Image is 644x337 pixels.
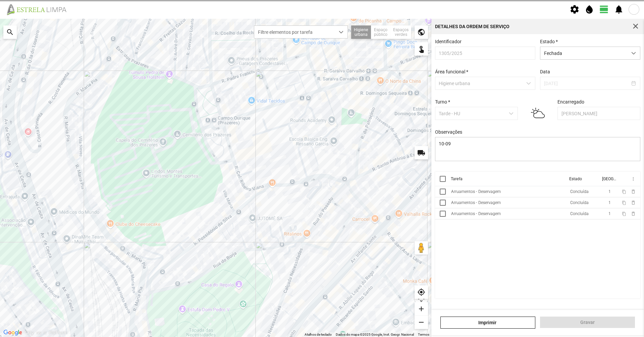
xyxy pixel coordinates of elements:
div: search [3,25,17,39]
label: Data [540,69,550,74]
span: content_copy [622,212,626,216]
div: Tarefa [451,177,463,181]
span: Filtre elementos por tarefa [254,26,335,38]
span: more_vert [630,176,636,182]
div: Espaço público [371,25,390,39]
img: Google [2,328,24,337]
img: 03d.svg [531,106,545,120]
label: Identificador [435,39,462,44]
button: content_copy [622,200,627,205]
div: Detalhes da Ordem de Serviço [435,24,509,29]
button: content_copy [622,189,627,194]
div: Arruamentos - Deservagem [451,200,501,205]
span: water_drop [584,4,594,14]
div: Higiene urbana [351,25,371,39]
label: Encarregado [557,99,584,105]
a: Imprimir [440,317,535,329]
span: delete_outline [630,189,636,194]
span: notifications [614,4,624,14]
button: Arraste o Pegman para o mapa para abrir o Street View [415,241,428,255]
label: Turno * [435,99,450,105]
span: delete_outline [630,211,636,216]
span: Gravar [544,320,632,325]
div: add [415,302,428,316]
div: Concluída [570,200,588,205]
label: Observações [435,129,462,135]
div: Concluída [570,189,588,194]
div: Espaços verdes [390,25,411,39]
span: content_copy [622,201,626,205]
div: dropdown trigger [627,47,640,59]
div: public [415,25,428,39]
span: 1 [608,211,611,216]
span: Dados do mapa ©2025 Google, Inst. Geogr. Nacional [336,333,414,336]
div: Arruamentos - Deservagem [451,189,501,194]
a: Termos (abre num novo separador) [418,333,429,336]
div: dropdown trigger [335,26,348,38]
div: remove [415,316,428,329]
img: file [5,3,74,15]
div: Concluída [570,211,588,216]
button: Gravar [540,317,635,328]
label: Estado * [540,39,558,44]
a: Abrir esta área no Google Maps (abre uma nova janela) [2,328,24,337]
span: content_copy [622,190,626,194]
span: delete_outline [630,200,636,205]
label: Área funcional * [435,69,468,74]
span: 1 [608,200,611,205]
button: Atalhos de teclado [305,332,332,337]
div: my_location [415,285,428,299]
span: 1 [608,189,611,194]
div: Estado [569,177,582,181]
button: content_copy [622,211,627,216]
span: view_day [599,4,609,14]
div: touch_app [415,42,428,56]
div: Arruamentos - Deservagem [451,211,501,216]
div: local_shipping [415,146,428,159]
span: Fechada [540,47,627,59]
span: settings [570,4,580,14]
div: [GEOGRAPHIC_DATA] [602,177,616,181]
